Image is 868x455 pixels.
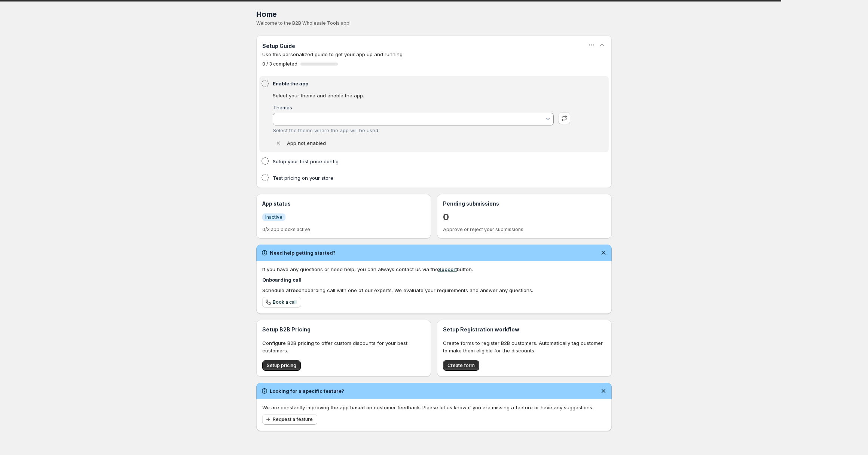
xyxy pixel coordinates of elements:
h3: App status [262,200,425,207]
h3: Setup Guide [262,42,295,50]
p: Approve or reject your submissions [443,227,606,233]
button: Dismiss notification [598,248,609,258]
span: Inactive [265,214,282,220]
span: Book a call [273,299,297,305]
p: Use this personalized guide to get your app up and running. [262,51,606,58]
div: If you have any questions or need help, you can always contact us via the button. [262,266,606,273]
button: Create form [443,360,479,371]
h4: Setup your first price config [273,158,572,165]
span: Create form [447,363,475,368]
h2: Looking for a specific feature? [270,387,344,395]
p: We are constantly improving the app based on customer feedback. Please let us know if you are mis... [262,404,606,411]
span: Request a feature [273,416,313,422]
a: 0 [443,211,449,223]
h3: Setup B2B Pricing [262,326,425,333]
a: InfoInactive [262,213,285,221]
a: Book a call [262,297,301,307]
p: Welcome to the B2B Wholesale Tools app! [256,20,612,26]
h3: Setup Registration workflow [443,326,606,333]
b: free [289,287,299,293]
span: Home [256,10,277,19]
span: Setup pricing [267,363,296,368]
h4: Onboarding call [262,276,606,283]
div: Schedule a onboarding call with one of our experts. We evaluate your requirements and answer any ... [262,286,606,294]
h2: Need help getting started? [270,249,336,257]
h3: Pending submissions [443,200,606,207]
a: Support [438,266,457,272]
h4: Test pricing on your store [273,174,572,182]
button: Dismiss notification [598,386,609,396]
p: Configure B2B pricing to offer custom discounts for your best customers. [262,339,425,354]
button: Setup pricing [262,360,301,371]
p: Select your theme and enable the app. [273,92,570,99]
p: Create forms to register B2B customers. Automatically tag customer to make them eligible for the ... [443,339,606,354]
h4: Enable the app [273,80,572,87]
label: Themes [273,104,292,110]
button: Request a feature [262,414,317,425]
p: App not enabled [287,139,326,147]
p: 0/3 app blocks active [262,227,425,233]
div: Select the theme where the app will be used [273,127,554,133]
span: 0 / 3 completed [262,61,297,67]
